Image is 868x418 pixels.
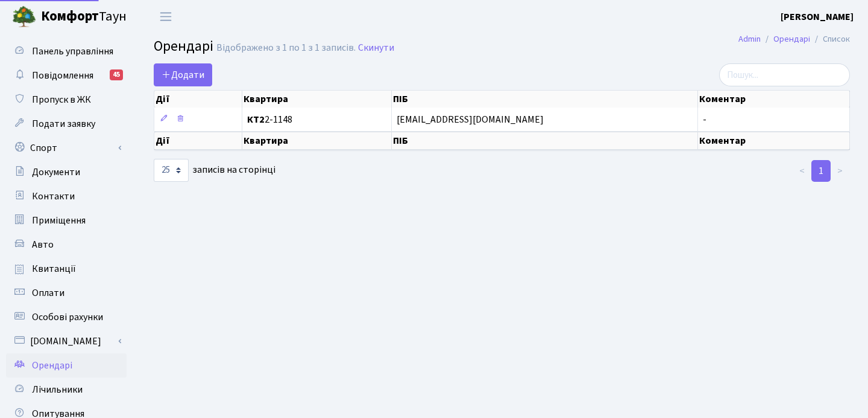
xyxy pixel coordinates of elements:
span: Документи [32,166,80,179]
span: Особові рахунки [32,310,103,324]
a: Оплати [6,281,127,305]
a: Орендарі [773,33,810,45]
a: Приміщення [6,208,127,233]
div: 45 [110,69,123,80]
a: Пропуск в ЖК [6,88,127,112]
a: Admin [738,33,761,45]
a: Орендарі [6,353,127,378]
label: записів на сторінці [154,159,275,182]
span: Лічильники [32,383,83,396]
span: Повідомлення [32,69,93,82]
span: - [703,113,706,126]
th: Дії [154,132,242,150]
th: Коментар [698,132,850,150]
a: Додати [154,63,212,86]
a: Контакти [6,184,127,208]
b: КТ2 [247,113,265,126]
span: Орендарі [32,359,72,372]
a: Спорт [6,136,127,160]
span: [EMAIL_ADDRESS][DOMAIN_NAME] [397,115,693,124]
b: Комфорт [41,7,99,26]
th: ПІБ [392,132,699,150]
span: Додати [162,68,204,82]
span: 2-1148 [247,115,386,124]
div: Відображено з 1 по 1 з 1 записів. [216,42,356,54]
span: Панель управління [32,45,113,58]
a: Панель управління [6,39,127,63]
th: Квартира [242,91,392,108]
a: Подати заявку [6,112,127,136]
span: Таун [41,7,127,27]
span: Квитанції [32,262,76,275]
a: Повідомлення45 [6,63,127,88]
th: Квартира [242,132,392,150]
img: logo.png [12,5,36,29]
th: ПІБ [392,91,699,108]
select: записів на сторінці [154,159,189,182]
a: [DOMAIN_NAME] [6,329,127,353]
span: Подати заявку [32,117,95,130]
a: Квитанції [6,257,127,281]
th: Дії [154,91,242,108]
a: Скинути [358,42,394,54]
span: Орендарі [154,36,213,57]
th: Коментар [698,91,850,108]
button: Переключити навігацію [151,7,181,27]
a: Авто [6,233,127,257]
span: Оплати [32,286,64,300]
input: Пошук... [719,63,850,86]
span: Приміщення [32,214,86,227]
a: 1 [811,160,831,182]
li: Список [810,33,850,46]
span: Авто [32,238,54,251]
span: Контакти [32,190,75,203]
nav: breadcrumb [720,27,868,52]
b: [PERSON_NAME] [781,10,854,24]
a: [PERSON_NAME] [781,10,854,24]
span: Пропуск в ЖК [32,93,91,106]
a: Особові рахунки [6,305,127,329]
a: Лічильники [6,378,127,402]
a: Документи [6,160,127,184]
